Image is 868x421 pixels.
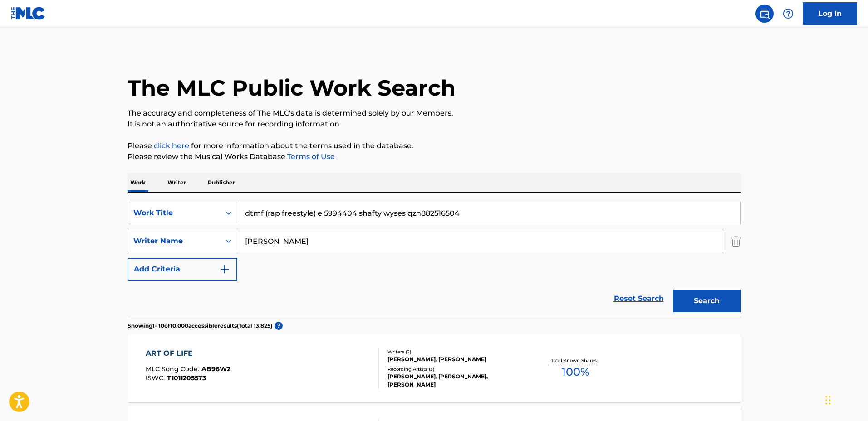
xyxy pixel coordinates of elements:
[133,208,215,218] div: Work Title
[387,355,525,363] div: [PERSON_NAME], [PERSON_NAME]
[133,236,215,247] div: Writer Name
[387,348,525,355] div: Writers ( 2 )
[731,230,741,252] img: Delete Criterion
[779,5,797,23] div: Help
[285,152,335,161] a: Terms of Use
[673,290,741,312] button: Search
[275,322,283,330] span: ?
[128,140,741,151] p: Please for more information about the terms used in the database.
[128,202,741,317] form: Search Form
[128,151,741,162] p: Please review the Musical Works Database
[201,365,230,373] span: AB96W2
[823,377,868,421] div: Widget de chat
[154,141,189,150] a: click here
[759,8,770,19] img: search
[146,365,201,373] span: MLC Song Code :
[128,258,237,281] button: Add Criteria
[128,74,456,102] h1: The MLC Public Work Search
[609,289,668,309] a: Reset Search
[167,374,206,382] span: T1011205573
[128,108,741,119] p: The accuracy and completeness of The MLC's data is determined solely by our Members.
[11,7,46,20] img: MLC Logo
[146,374,167,382] span: ISWC :
[146,348,230,359] div: ART OF LIFE
[165,173,189,192] p: Writer
[823,377,868,421] iframe: Chat Widget
[551,357,600,364] p: Total Known Shares:
[755,5,774,23] a: Public Search
[783,8,794,19] img: help
[825,387,831,414] div: Arrastar
[128,119,741,130] p: It is not an authoritative source for recording information.
[128,334,741,402] a: ART OF LIFEMLC Song Code:AB96W2ISWC:T1011205573Writers (2)[PERSON_NAME], [PERSON_NAME]Recording A...
[387,366,525,373] div: Recording Artists ( 3 )
[128,322,272,330] p: Showing 1 - 10 of 10.000 accessible results (Total 13.825 )
[803,2,857,25] a: Log In
[562,364,589,380] span: 100 %
[219,264,230,275] img: 9d2ae6d4665cec9f34b9.svg
[205,173,238,192] p: Publisher
[128,173,148,192] p: Work
[387,373,525,389] div: [PERSON_NAME], [PERSON_NAME], [PERSON_NAME]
